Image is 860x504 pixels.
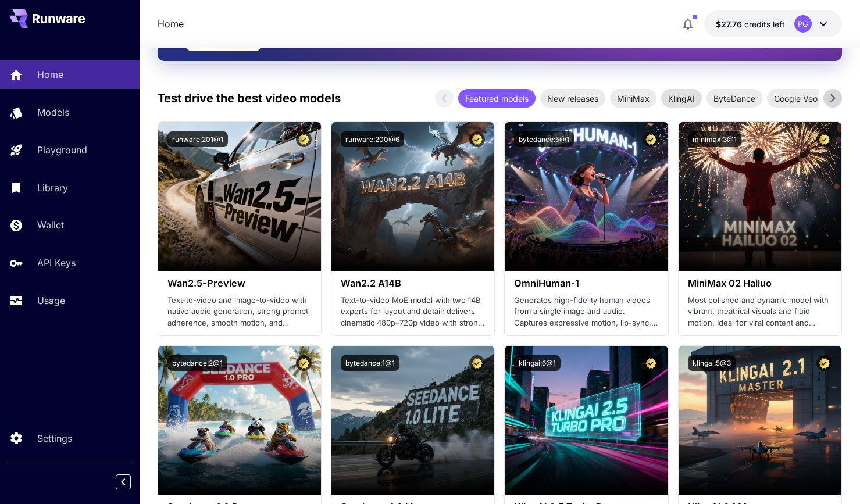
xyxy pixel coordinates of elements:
span: ByteDance [706,92,762,105]
button: runware:200@6 [341,131,404,147]
button: Certified Model – Vetted for best performance and includes a commercial license. [816,131,832,147]
img: alt [505,346,668,495]
div: Featured models [458,89,536,108]
button: Certified Model – Vetted for best performance and includes a commercial license. [296,131,312,147]
button: klingai:6@1 [514,355,561,371]
img: alt [679,122,841,271]
span: KlingAI [661,92,702,105]
div: Collapse sidebar [124,471,140,492]
div: PG [794,15,812,33]
p: Text-to-video MoE model with two 14B experts for layout and detail; delivers cinematic 480p–720p ... [341,295,485,329]
button: bytedance:2@1 [167,355,227,371]
span: Google Veo [767,92,825,105]
button: runware:201@1 [167,131,228,147]
span: MiniMax [610,92,656,105]
p: Settings [37,431,72,445]
p: Test drive the best video models [158,90,341,107]
p: Most polished and dynamic model with vibrant, theatrical visuals and fluid motion. Ideal for vira... [688,295,832,329]
img: alt [158,122,321,271]
p: Home [37,67,63,81]
div: Google Veo [767,89,825,108]
span: Featured models [458,92,536,105]
button: Certified Model – Vetted for best performance and includes a commercial license. [816,355,832,371]
h3: OmniHuman‑1 [514,278,658,289]
p: API Keys [37,256,76,270]
p: Models [37,105,69,119]
div: New releases [540,89,605,108]
span: $27.76 [716,19,744,29]
button: Certified Model – Vetted for best performance and includes a commercial license. [296,355,312,371]
button: Certified Model – Vetted for best performance and includes a commercial license. [643,355,659,371]
button: Certified Model – Vetted for best performance and includes a commercial license. [469,131,485,147]
img: alt [331,346,494,495]
button: bytedance:1@1 [341,355,399,371]
img: alt [158,346,321,495]
button: klingai:5@3 [688,355,736,371]
span: credits left [744,19,785,29]
h3: Wan2.2 A14B [341,278,485,289]
button: Certified Model – Vetted for best performance and includes a commercial license. [643,131,659,147]
button: Certified Model – Vetted for best performance and includes a commercial license. [469,355,485,371]
h3: Wan2.5-Preview [167,278,312,289]
button: Collapse sidebar [116,474,131,489]
div: $27.763 [716,18,785,30]
p: Generates high-fidelity human videos from a single image and audio. Captures expressive motion, l... [514,295,658,329]
p: Wallet [37,218,64,232]
div: KlingAI [661,89,702,108]
a: Home [158,17,184,31]
nav: breadcrumb [158,17,184,31]
button: $27.763PG [704,10,842,37]
h3: MiniMax 02 Hailuo [688,278,832,289]
p: Text-to-video and image-to-video with native audio generation, strong prompt adherence, smooth mo... [167,295,312,329]
img: alt [331,122,494,271]
button: minimax:3@1 [688,131,741,147]
p: Playground [37,143,87,157]
div: ByteDance [706,89,762,108]
span: New releases [540,92,605,105]
p: Usage [37,294,65,308]
div: MiniMax [610,89,656,108]
p: Library [37,181,68,195]
img: alt [679,346,841,495]
img: alt [505,122,668,271]
button: bytedance:5@1 [514,131,574,147]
